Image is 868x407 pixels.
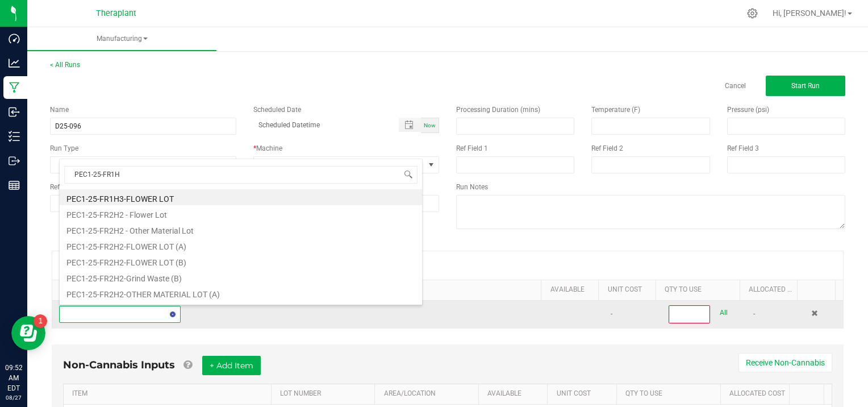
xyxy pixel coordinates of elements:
[51,157,222,173] span: [MEDICAL_DATA] Extraction
[749,285,792,294] a: Allocated CostSortable
[254,157,425,173] span: IES CO2 Extractor
[50,143,78,153] span: Run Type
[399,118,421,132] span: Toggle popup
[183,359,192,371] a: Add Non-Cannabis items that were also consumed in the run (e.g. gloves and packaging); Also add N...
[550,285,594,294] a: AVAILABLESortable
[50,183,118,191] span: Reference Lot Number
[378,285,537,294] a: PACKAGE IDSortable
[591,106,640,114] span: Temperature (F)
[280,389,370,398] a: LOT NUMBERSortable
[791,82,820,90] span: Start Run
[72,389,266,398] a: ITEMSortable
[608,285,652,294] a: Unit CostSortable
[727,144,759,152] span: Ref Field 3
[591,144,623,152] span: Ref Field 2
[9,155,20,167] inline-svg: Outbound
[9,131,20,142] inline-svg: Inventory
[799,389,820,398] a: Sortable
[63,359,175,371] span: Non-Cannabis Inputs
[9,82,20,93] inline-svg: Manufacturing
[253,118,387,132] input: Scheduled Datetime
[557,389,612,398] a: Unit CostSortable
[9,57,20,69] inline-svg: Analytics
[9,106,20,118] inline-svg: Inbound
[5,363,22,393] p: 09:52 AM EDT
[256,144,282,152] span: Machine
[456,144,488,152] span: Ref Field 1
[773,9,846,18] span: Hi, [PERSON_NAME]!
[753,310,755,318] span: -
[27,34,216,44] span: Manufacturing
[720,305,728,321] a: All
[806,285,831,294] a: Sortable
[611,310,612,318] span: -
[729,389,785,398] a: Allocated CostSortable
[384,389,474,398] a: AREA/LOCATIONSortable
[745,8,759,19] div: Manage settings
[34,314,47,328] iframe: Resource center unread badge
[9,33,20,44] inline-svg: Dashboard
[27,27,216,51] a: Manufacturing
[727,106,769,114] span: Pressure (psi)
[96,9,136,18] span: Theraplant
[202,356,261,375] button: + Add Item
[253,106,301,114] span: Scheduled Date
[665,285,735,294] a: QTY TO USESortable
[725,81,746,91] a: Cancel
[456,183,488,191] span: Run Notes
[5,393,22,402] p: 08/27
[424,122,436,128] span: Now
[738,353,832,372] button: Receive Non-Cannabis
[456,106,540,114] span: Processing Duration (mins)
[625,389,716,398] a: QTY TO USESortable
[9,180,20,191] inline-svg: Reports
[11,316,45,350] iframe: Resource center
[50,106,69,114] span: Name
[487,389,543,398] a: AVAILABLESortable
[766,76,845,96] button: Start Run
[50,61,80,69] a: < All Runs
